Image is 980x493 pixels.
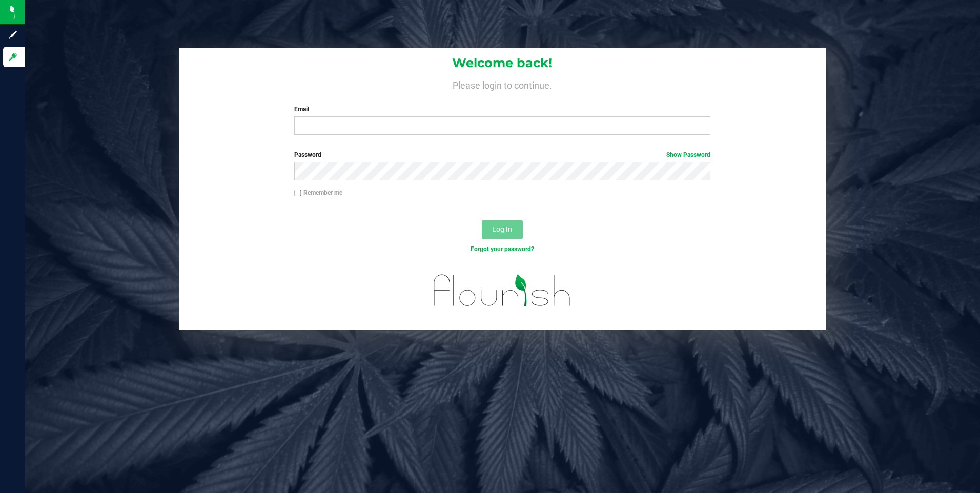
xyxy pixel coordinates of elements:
h4: Please login to continue. [179,78,826,90]
button: Log In [482,220,523,239]
h1: Welcome back! [179,56,826,70]
a: Show Password [666,151,710,158]
inline-svg: Sign up [8,30,18,40]
img: flourish_logo.svg [421,264,583,317]
input: Remember me [294,190,301,197]
label: Email [294,105,710,114]
span: Log In [492,225,512,233]
a: Forgot your password? [471,245,534,253]
span: Password [294,151,321,158]
label: Remember me [294,188,342,197]
inline-svg: Log in [8,52,18,62]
